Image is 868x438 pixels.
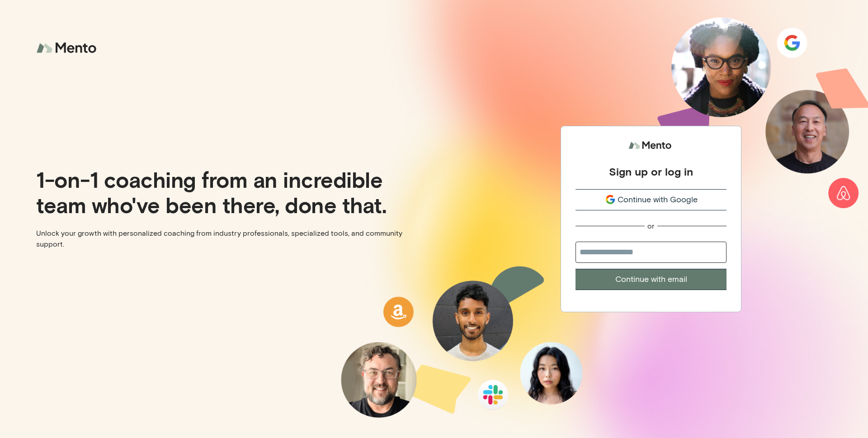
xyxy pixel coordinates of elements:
img: logo [36,36,99,60]
span: Continue with Google [618,194,698,206]
button: Continue with Google [576,189,726,210]
img: logo.svg [628,137,674,154]
p: 1-on-1 coaching from an incredible team who've been there, done that. [36,167,427,217]
div: or [647,221,655,231]
button: Continue with email [576,269,726,290]
div: Sign up or log in [609,165,693,178]
p: Unlock your growth with personalized coaching from industry professionals, specialized tools, and... [36,228,427,250]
